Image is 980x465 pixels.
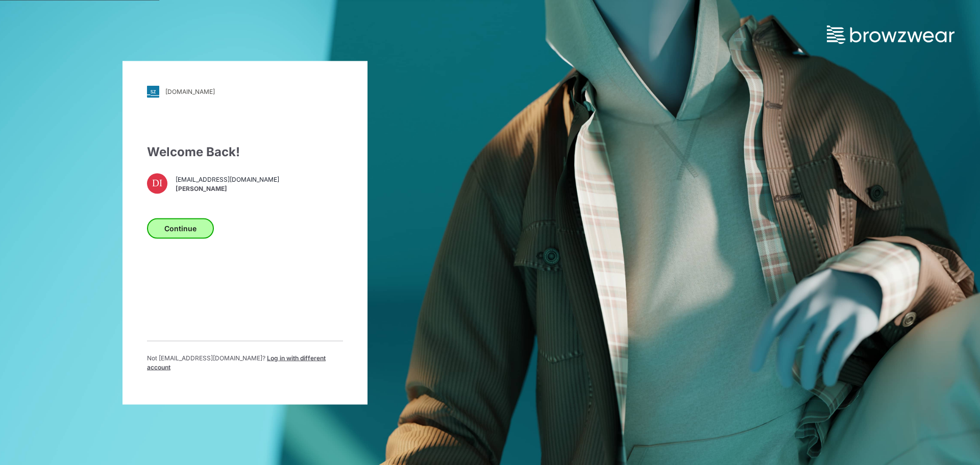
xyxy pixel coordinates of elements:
a: [DOMAIN_NAME] [147,85,343,97]
button: Continue [147,218,214,238]
img: svg+xml;base64,PHN2ZyB3aWR0aD0iMjgiIGhlaWdodD0iMjgiIHZpZXdCb3g9IjAgMCAyOCAyOCIgZmlsbD0ibm9uZSIgeG... [147,85,159,97]
p: Not [EMAIL_ADDRESS][DOMAIN_NAME] ? [147,353,343,372]
span: [PERSON_NAME] [176,184,279,193]
img: browzwear-logo.73288ffb.svg [827,26,954,44]
div: DI [147,173,167,193]
div: Welcome Back! [147,142,343,161]
span: [EMAIL_ADDRESS][DOMAIN_NAME] [176,175,279,184]
div: [DOMAIN_NAME] [165,88,215,95]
